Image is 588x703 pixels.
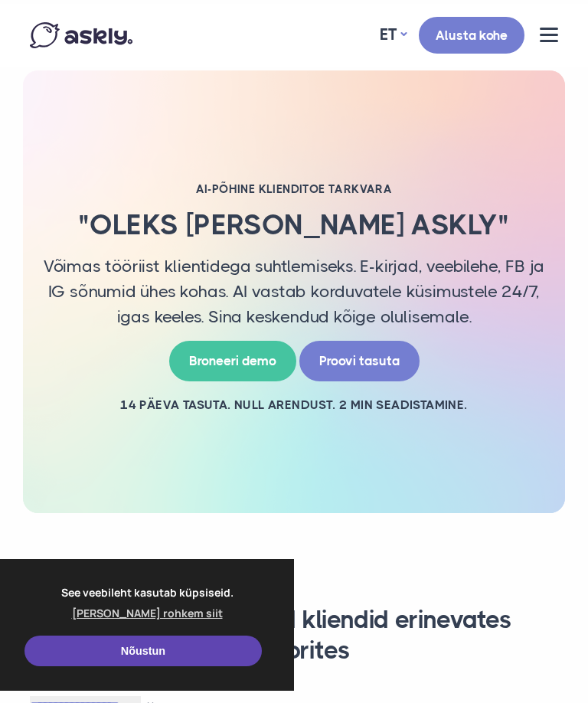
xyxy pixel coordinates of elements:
[70,602,225,625] a: learn more about cookies
[169,341,296,381] a: Broneeri demo
[299,341,420,381] a: Proovi tasuta
[24,636,262,666] a: Nõustun
[34,253,554,329] p: Võimas tööriist klientidega suhtlemiseks. E-kirjad, veebilehe, FB ja IG sõnumid ühes kohas. AI va...
[419,17,524,54] a: Alusta kohe
[15,208,573,242] h2: "Oleks [PERSON_NAME] Askly"
[30,22,132,48] img: Askly
[34,397,554,414] h2: 14 PÄEVA TASUTA. NULL ARENDUST. 2 MIN SEADISTAMINE.
[30,605,558,667] h3: Askly väljapaistvad kliendid erinevates sektorites
[24,584,269,625] span: See veebileht kasutab küpsiseid.
[34,181,554,197] h2: AI-PÕHINE KLIENDITOE TARKVARA
[380,21,407,49] a: ET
